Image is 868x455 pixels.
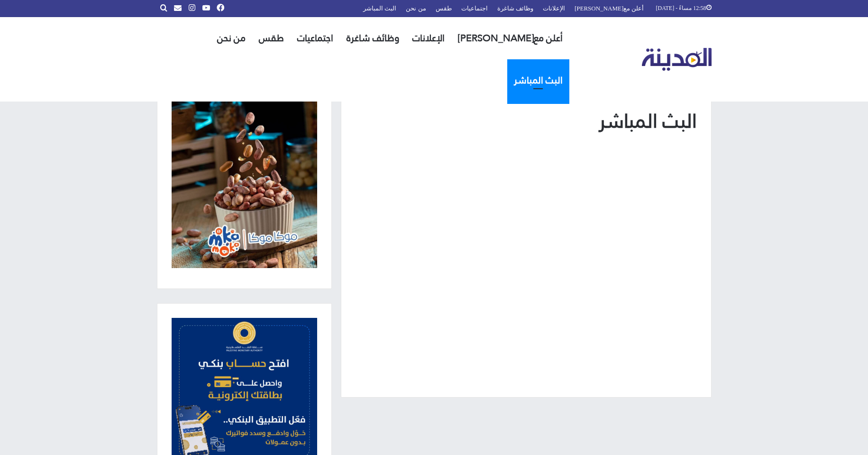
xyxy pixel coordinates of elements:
[252,17,291,59] a: طقس
[507,59,569,102] a: البث المباشر
[210,17,252,59] a: من نحن
[340,17,406,59] a: وظائف شاغرة
[642,48,712,71] img: تلفزيون المدينة
[356,108,697,135] h1: البث المباشر
[451,17,569,59] a: أعلن مع[PERSON_NAME]
[406,17,451,59] a: الإعلانات
[291,17,340,59] a: اجتماعيات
